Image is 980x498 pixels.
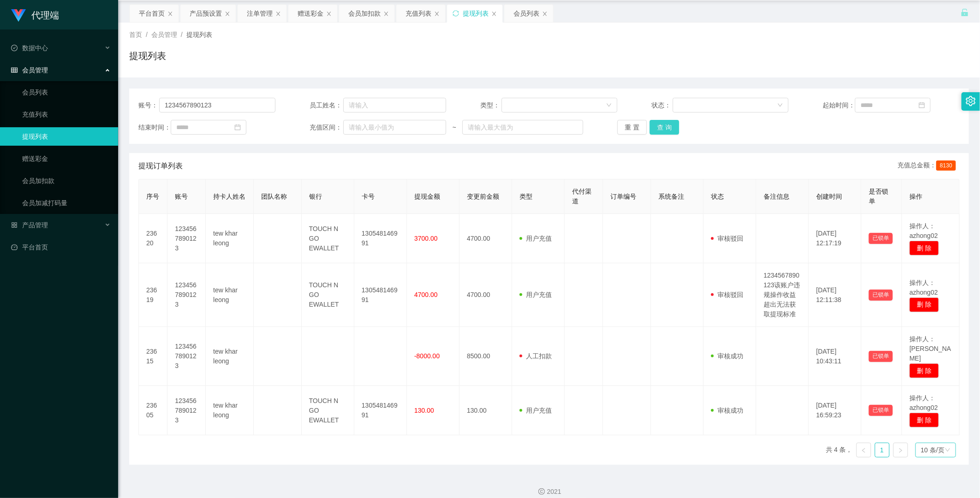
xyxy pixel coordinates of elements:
span: 审核成功 [711,352,743,360]
button: 已锁单 [869,290,893,301]
span: 首页 [129,31,142,38]
td: 1234567890123 [167,214,206,263]
button: 删 除 [909,413,939,427]
td: TOUCH N GO EWALLET [302,386,354,435]
div: 提现列表 [463,5,489,22]
span: 审核成功 [711,407,743,414]
input: 请输入 [159,98,275,113]
span: 银行 [309,193,322,200]
a: 会员加减打码量 [22,194,111,212]
input: 请输入最小值为 [343,120,446,135]
span: 状态： [651,101,673,110]
a: 1 [875,443,889,457]
span: 人工扣款 [520,352,552,360]
a: 会员加扣款 [22,172,111,190]
span: 用户充值 [520,407,552,414]
td: 1234567890123 [167,263,206,327]
td: 130548146991 [354,214,407,263]
span: 操作人：[PERSON_NAME] [909,335,951,362]
a: 代理端 [11,11,59,18]
span: 账号 [175,193,188,200]
i: 图标: appstore-o [11,222,18,228]
span: 审核驳回 [711,235,743,242]
span: 数据中心 [11,44,48,52]
span: 操作人：azhong02 [909,279,938,296]
button: 已锁单 [869,351,893,362]
i: 图标: calendar [919,102,925,108]
td: [DATE] 12:11:38 [809,263,861,327]
span: / [146,31,148,38]
i: 图标: calendar [234,124,241,130]
span: 产品管理 [11,221,48,229]
a: 图标: dashboard平台首页 [11,238,111,256]
span: 订单编号 [610,193,636,200]
span: / [181,31,183,38]
span: 操作人：azhong02 [909,222,938,239]
span: 是否锁单 [869,188,888,205]
span: 类型： [481,101,502,110]
span: 持卡人姓名 [213,193,245,200]
span: 结束时间： [138,123,171,132]
span: 充值区间： [310,123,343,132]
span: 会员管理 [11,66,48,74]
span: 提现金额 [414,193,440,200]
td: 23615 [139,327,167,386]
i: 图标: close [383,11,389,17]
i: 图标: left [861,448,866,453]
span: 代付渠道 [572,188,592,205]
button: 已锁单 [869,405,893,416]
input: 请输入最大值为 [462,120,583,135]
span: 会员管理 [151,31,177,38]
td: 23619 [139,263,167,327]
i: 图标: sync [453,10,459,17]
td: tew khar leong [206,327,254,386]
a: 充值列表 [22,105,111,124]
i: 图标: close [225,11,230,17]
span: 用户充值 [520,235,552,242]
td: tew khar leong [206,214,254,263]
button: 已锁单 [869,233,893,244]
div: 会员列表 [514,5,539,22]
i: 图标: table [11,67,18,73]
span: 提现订单列表 [138,160,183,172]
span: 8130 [936,160,956,171]
div: 产品预设置 [190,5,222,22]
button: 重 置 [617,120,647,135]
span: 操作人：azhong02 [909,394,938,411]
td: 130548146991 [354,386,407,435]
td: 23605 [139,386,167,435]
i: 图标: unlock [961,8,969,17]
span: 操作 [909,193,922,200]
td: 130.00 [460,386,512,435]
div: 赠送彩金 [298,5,323,22]
i: 图标: close [434,11,440,17]
div: 10 条/页 [921,443,944,457]
span: 团队名称 [261,193,287,200]
td: 130548146991 [354,263,407,327]
div: 充值列表 [406,5,431,22]
a: 提现列表 [22,127,111,146]
span: 序号 [146,193,159,200]
td: [DATE] 12:17:19 [809,214,861,263]
span: 130.00 [414,407,434,414]
td: [DATE] 10:43:11 [809,327,861,386]
td: 1234567890123 [167,327,206,386]
i: 图标: copyright [538,488,545,495]
td: TOUCH N GO EWALLET [302,263,354,327]
div: 平台首页 [139,5,165,22]
i: 图标: close [326,11,332,17]
td: tew khar leong [206,386,254,435]
button: 删 除 [909,241,939,255]
div: 注单管理 [247,5,273,22]
td: 23620 [139,214,167,263]
td: 4700.00 [460,263,512,327]
img: logo.9652507e.png [11,9,26,22]
span: 用户充值 [520,291,552,298]
i: 图标: down [606,102,612,109]
li: 共 4 条， [826,443,853,457]
span: -8000.00 [414,352,440,360]
span: 审核驳回 [711,291,743,298]
td: TOUCH N GO EWALLET [302,214,354,263]
li: 下一页 [893,443,908,457]
span: 员工姓名： [310,101,343,110]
